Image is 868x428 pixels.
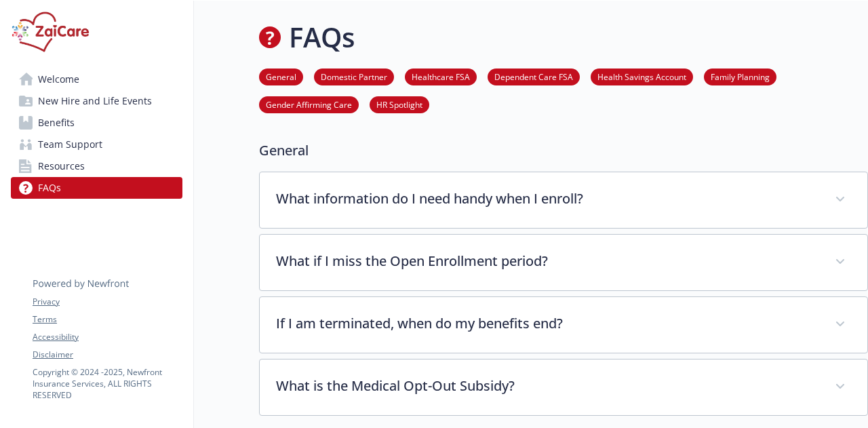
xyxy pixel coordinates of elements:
span: Resources [38,155,85,177]
a: Benefits [11,112,182,134]
a: Accessibility [33,331,182,343]
div: What information do I need handy when I enroll? [260,172,867,228]
a: HR Spotlight [370,98,429,111]
a: Domestic Partner [314,70,394,83]
a: Disclaimer [33,349,182,361]
a: Healthcare FSA [405,70,477,83]
a: Terms [33,313,182,326]
span: Benefits [38,112,75,134]
a: Resources [11,155,182,177]
a: Gender Affirming Care [259,98,359,111]
h1: FAQs [289,17,355,58]
div: What if I miss the Open Enrollment period? [260,235,867,290]
span: Team Support [38,134,102,155]
span: FAQs [38,177,61,199]
a: Dependent Care FSA [488,70,580,83]
a: Family Planning [704,70,776,83]
a: New Hire and Life Events [11,90,182,112]
a: General [259,70,303,83]
p: General [259,140,868,161]
a: Welcome [11,69,182,90]
span: Welcome [38,69,79,90]
p: What information do I need handy when I enroll? [276,189,818,209]
p: What is the Medical Opt-Out Subsidy? [276,376,818,396]
a: Team Support [11,134,182,155]
a: Privacy [33,296,182,308]
a: Health Savings Account [591,70,693,83]
p: If I am terminated, when do my benefits end? [276,313,818,334]
div: If I am terminated, when do my benefits end? [260,297,867,353]
a: FAQs [11,177,182,199]
p: What if I miss the Open Enrollment period? [276,251,818,271]
div: What is the Medical Opt-Out Subsidy? [260,359,867,415]
p: Copyright © 2024 - 2025 , Newfront Insurance Services, ALL RIGHTS RESERVED [33,366,182,401]
span: New Hire and Life Events [38,90,152,112]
